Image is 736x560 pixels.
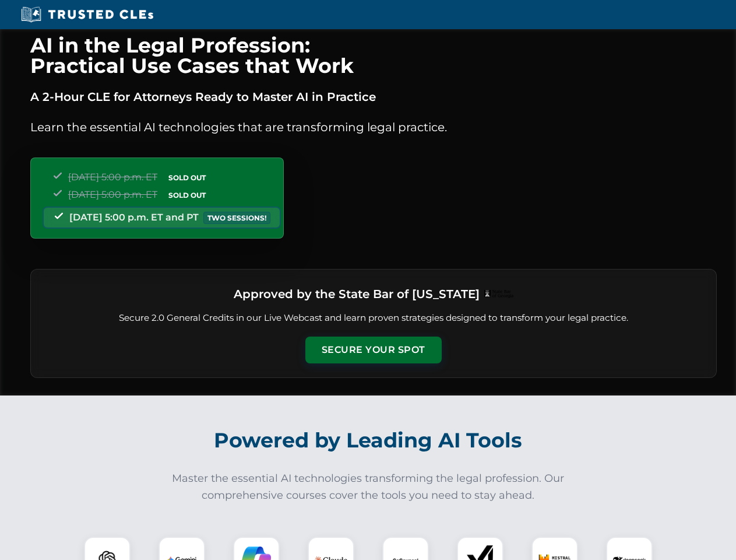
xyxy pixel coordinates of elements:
[30,35,717,76] h1: AI in the Legal Profession: Practical Use Cases that Work
[45,420,691,461] h2: Powered by Leading AI Tools
[164,171,210,184] span: SOLD OUT
[17,6,157,23] img: Trusted CLEs
[484,290,513,298] img: Logo
[164,189,210,201] span: SOLD OUT
[305,337,442,363] button: Secure Your Spot
[164,470,572,504] p: Master the essential AI technologies transforming the legal profession. Our comprehensive courses...
[68,189,157,200] span: [DATE] 5:00 p.m. ET
[234,283,480,304] h3: Approved by the State Bar of [US_STATE]
[30,87,717,106] p: A 2-Hour CLE for Attorneys Ready to Master AI in Practice
[30,118,717,136] p: Learn the essential AI technologies that are transforming legal practice.
[45,311,702,325] p: Secure 2.0 General Credits in our Live Webcast and learn proven strategies designed to transform ...
[68,171,157,183] span: [DATE] 5:00 p.m. ET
